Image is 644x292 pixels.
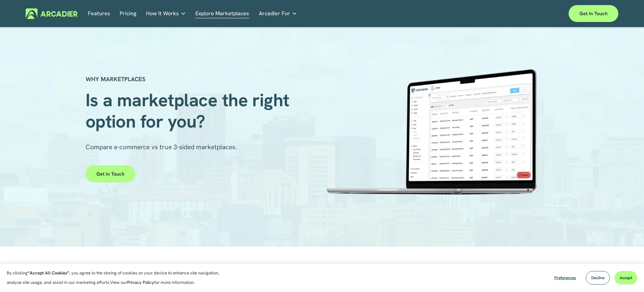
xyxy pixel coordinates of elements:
[549,271,581,285] button: Preferences
[7,268,226,287] p: By clicking , you agree to the storing of cookies on your device to enhance site navigation, anal...
[127,279,154,285] a: Privacy Policy
[259,8,297,19] a: folder dropdown
[146,8,186,19] a: folder dropdown
[28,270,69,276] strong: “Accept All Cookies”
[120,8,136,19] a: Pricing
[86,143,237,151] span: Compare e-commerce vs true 3-sided marketplaces.
[88,8,110,19] a: Features
[86,165,135,182] a: Get in touch
[146,9,179,18] span: How It Works
[86,75,145,83] strong: WHY MARKETPLACES
[259,9,290,18] span: Arcadier For
[615,271,637,285] button: Accept
[195,8,249,19] a: Explore Marketplaces
[620,275,632,280] span: Accept
[26,8,77,19] img: Arcadier
[591,275,604,280] span: Decline
[554,275,576,280] span: Preferences
[86,88,294,133] span: Is a marketplace the right option for you?
[586,271,610,285] button: Decline
[569,5,618,22] a: Get in touch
